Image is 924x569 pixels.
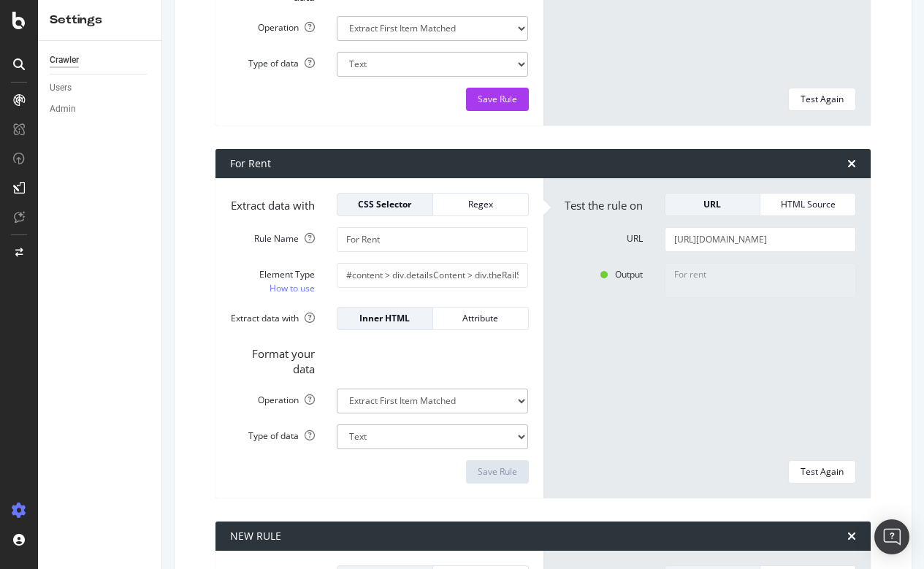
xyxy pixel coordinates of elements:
div: CSS Selector [349,198,421,210]
input: Provide a name [337,227,528,252]
label: Format your data [219,341,326,378]
a: Users [50,80,151,96]
div: Element Type [230,268,315,280]
div: Save Rule [478,465,517,478]
a: Crawler [50,53,151,68]
button: CSS Selector [337,193,433,216]
div: HTML Source [772,198,844,210]
button: Regex [433,193,529,216]
input: CSS Expression [337,263,528,288]
div: Open Intercom Messenger [874,519,909,554]
label: Rule Name [219,227,326,245]
div: Save Rule [478,93,517,105]
button: Save Rule [466,88,529,111]
textarea: For rent [665,263,856,298]
div: Users [50,80,72,96]
button: URL [665,193,761,216]
div: Attribute [445,312,516,324]
div: Admin [50,102,76,117]
button: Inner HTML [337,307,433,330]
label: Output [547,263,654,280]
div: times [847,530,856,542]
button: Test Again [788,88,856,111]
label: Operation [219,389,326,406]
label: Test the rule on [547,193,654,213]
label: Type of data [219,52,326,69]
label: URL [547,227,654,245]
a: Admin [50,102,151,117]
div: Crawler [50,53,79,68]
div: Regex [445,198,516,210]
input: Set a URL [665,227,856,252]
button: Attribute [433,307,529,330]
div: For Rent [230,156,271,171]
div: Test Again [801,93,844,105]
div: URL [677,198,749,210]
label: Operation [219,16,326,34]
button: Test Again [788,460,856,484]
div: NEW RULE [230,529,281,543]
div: times [847,158,856,169]
button: HTML Source [760,193,856,216]
div: Test Again [801,465,844,478]
div: Settings [50,12,150,28]
label: Extract data with [219,193,326,213]
label: Extract data with [219,307,326,324]
div: Inner HTML [349,312,421,324]
a: How to use [270,280,315,296]
label: Type of data [219,424,326,442]
button: Save Rule [466,460,529,484]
